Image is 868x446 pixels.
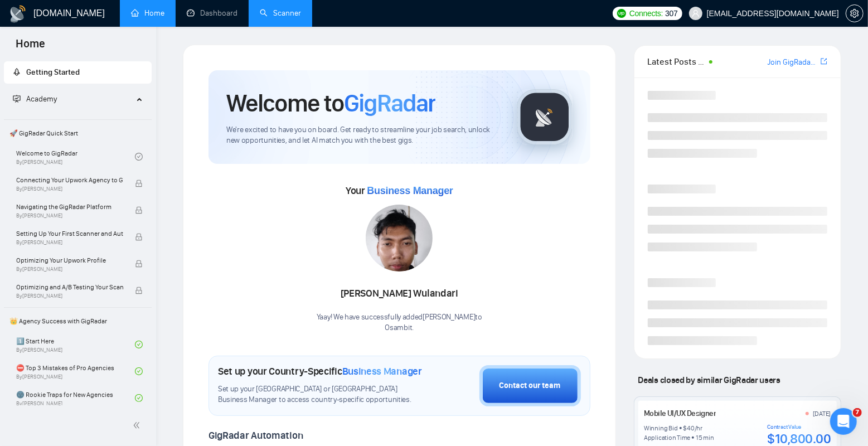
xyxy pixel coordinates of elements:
[846,9,863,18] span: setting
[346,185,453,197] span: Your
[342,365,422,377] span: Business Manager
[218,384,424,405] span: Set up your [GEOGRAPHIC_DATA] or [GEOGRAPHIC_DATA] Business Manager to access country-specific op...
[367,185,453,196] span: Business Manager
[317,323,482,333] p: Osambit .
[5,122,151,144] span: 🚀 GigRadar Quick Start
[500,380,561,392] div: Contact our team
[135,367,143,375] span: check-circle
[821,57,827,66] span: export
[13,95,21,103] span: fund-projection-screen
[16,359,135,384] a: ⛔ Top 3 Mistakes of Pro AgenciesBy[PERSON_NAME]
[133,420,144,431] span: double-left
[13,68,21,76] span: rocket
[853,408,862,417] span: 7
[26,67,80,77] span: Getting Started
[4,61,152,84] li: Getting Started
[696,433,714,442] div: 15 min
[135,394,143,402] span: check-circle
[16,186,123,192] span: By [PERSON_NAME]
[648,55,706,69] span: Latest Posts from the GigRadar Community
[13,94,57,104] span: Academy
[517,89,573,145] img: gigradar-logo.png
[16,386,135,410] a: 🌚 Rookie Traps for New AgenciesBy[PERSON_NAME]
[767,424,831,430] div: Contract Value
[5,310,151,332] span: 👑 Agency Success with GigRadar
[135,180,143,187] span: lock
[16,293,123,299] span: By [PERSON_NAME]
[683,424,687,433] div: $
[617,9,626,18] img: upwork-logo.png
[692,9,700,17] span: user
[317,284,482,303] div: [PERSON_NAME] Wulandari
[344,88,435,118] span: GigRadar
[16,255,123,266] span: Optimizing Your Upwork Profile
[226,88,435,118] h1: Welcome to
[479,365,581,406] button: Contact our team
[317,312,482,333] div: Yaay! We have successfully added [PERSON_NAME] to
[260,8,301,18] a: searchScanner
[687,424,695,433] div: 40
[135,287,143,294] span: lock
[644,409,716,418] a: Mobile UI/UX Designer
[9,5,27,23] img: logo
[135,206,143,214] span: lock
[16,201,123,212] span: Navigating the GigRadar Platform
[16,144,135,169] a: Welcome to GigRadarBy[PERSON_NAME]
[187,8,237,18] a: dashboardDashboard
[135,233,143,241] span: lock
[821,56,827,67] a: export
[135,260,143,268] span: lock
[26,94,57,104] span: Academy
[830,408,857,435] iframe: Intercom live chat
[695,424,702,433] div: /hr
[846,4,864,22] button: setting
[634,370,785,390] span: Deals closed by similar GigRadar users
[665,7,677,20] span: 307
[629,7,663,20] span: Connects:
[16,266,123,273] span: By [PERSON_NAME]
[16,282,123,293] span: Optimizing and A/B Testing Your Scanner for Better Results
[16,212,123,219] span: By [PERSON_NAME]
[131,8,164,18] a: homeHome
[366,205,433,272] img: 1712061552960-WhatsApp%20Image%202024-04-02%20at%2020.30.59.jpeg
[16,332,135,357] a: 1️⃣ Start HereBy[PERSON_NAME]
[208,429,303,442] span: GigRadar Automation
[16,228,123,239] span: Setting Up Your First Scanner and Auto-Bidder
[135,341,143,348] span: check-circle
[644,433,690,442] div: Application Time
[226,125,499,146] span: We're excited to have you on board. Get ready to streamline your job search, unlock new opportuni...
[846,9,864,18] a: setting
[16,239,123,246] span: By [PERSON_NAME]
[768,56,818,69] a: Join GigRadar Slack Community
[218,365,422,377] h1: Set up your Country-Specific
[7,36,54,59] span: Home
[135,153,143,161] span: check-circle
[16,174,123,186] span: Connecting Your Upwork Agency to GigRadar
[644,424,677,433] div: Winning Bid
[813,409,831,418] div: [DATE]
